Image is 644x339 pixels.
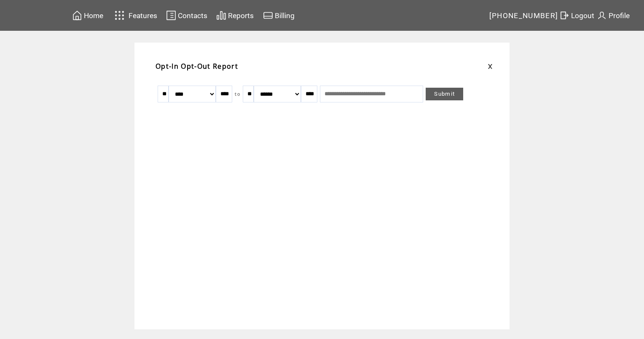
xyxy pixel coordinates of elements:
[558,9,596,22] a: Logout
[166,10,176,21] img: contacts.svg
[71,9,105,22] a: Home
[165,9,209,22] a: Contacts
[559,10,569,21] img: exit.svg
[263,10,273,21] img: creidtcard.svg
[262,9,296,22] a: Billing
[84,11,103,20] span: Home
[72,10,82,21] img: home.svg
[597,10,607,21] img: profile.svg
[111,7,158,24] a: Features
[129,11,157,20] span: Features
[228,11,254,20] span: Reports
[426,88,463,100] a: Submit
[178,11,207,20] span: Contacts
[235,91,240,97] span: to
[112,8,127,22] img: features.svg
[571,11,594,20] span: Logout
[216,10,226,21] img: chart.svg
[596,9,631,22] a: Profile
[215,9,255,22] a: Reports
[275,11,295,20] span: Billing
[609,11,630,20] span: Profile
[156,62,238,71] span: Opt-In Opt-Out Report
[489,11,558,20] span: [PHONE_NUMBER]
